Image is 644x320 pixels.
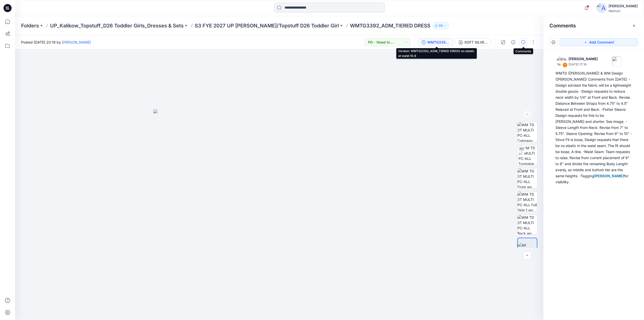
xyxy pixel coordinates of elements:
[559,38,638,46] button: Add Comment
[456,38,491,46] button: SOFT SILVER CREPEP FABRIC
[517,215,537,234] img: WM TD 3T MULTI PC-ALL Back wo Avatar
[555,70,632,185] div: WMTD ([PERSON_NAME]) & WM Design ([PERSON_NAME]) Comments from [DATE]: -Design advised the fabric...
[50,22,184,29] a: UP_Kalikow_Topstuff_D26 Toddler Girls_Dresses & Sets
[21,40,91,45] span: Posted [DATE] 20:19 by
[609,3,638,9] div: [PERSON_NAME]
[464,40,488,45] div: SOFT SILVER CREPEP FABRIC
[609,9,638,13] div: Walmart
[594,174,624,178] span: [PERSON_NAME]
[549,23,576,29] h2: Comments
[562,62,568,67] div: 1
[509,38,517,46] button: Details
[517,168,537,188] img: WM TD 3T MULTI PC-ALL Front wo Avatar
[439,23,443,28] p: 33
[21,22,39,29] a: Folders
[556,56,567,66] img: Kristin Veit
[350,22,430,29] p: WMTG3392_ADM_TIERED DRESS
[518,145,537,165] img: WM TD 3T MULTI PC-ALL Turntable with Avatar
[518,242,537,253] img: All colorways
[569,62,598,67] p: [DATE] 17:16
[432,22,449,29] button: 33
[195,22,339,29] a: S3 FYE 2027 UP [PERSON_NAME]/Topstuff D26 Toddler Girl
[517,122,537,142] img: WM TD 3T MULTI PC-ALL Colorway wo Avatar
[569,56,598,62] p: [PERSON_NAME]
[418,38,454,46] button: WMTG3392_ADM_TIERED DRESS no elastic at waist 10.6
[596,3,607,13] img: avatar
[517,192,537,211] img: WM TD 3T MULTI PC-ALL Full Side 1 wo Avatar
[427,40,450,45] div: WMTG3392_ADM_TIERED DRESS no elastic at waist 10.6
[62,40,91,44] a: [PERSON_NAME]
